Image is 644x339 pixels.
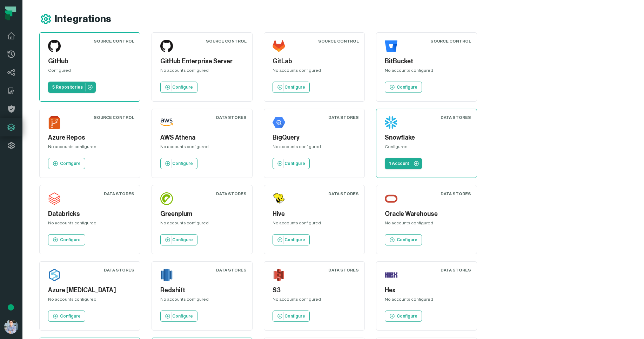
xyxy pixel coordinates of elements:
div: Source Control [94,38,134,44]
h5: Snowflake [385,133,468,142]
img: S3 [273,269,285,281]
h5: GitHub Enterprise Server [160,57,244,66]
div: No accounts configured [385,296,468,305]
div: No accounts configured [160,220,244,229]
h5: BigQuery [273,133,356,142]
div: Data Stores [104,191,134,197]
a: Configure [48,234,85,245]
div: No accounts configured [48,220,132,229]
a: Configure [385,82,422,93]
h1: Integrations [55,13,111,25]
img: Hex [385,269,397,281]
h5: BitBucket [385,57,468,66]
a: Configure [273,311,310,322]
p: Configure [284,84,305,90]
img: Databricks [48,192,61,205]
div: Source Control [206,38,247,44]
div: Data Stores [216,267,247,273]
div: Source Control [430,38,471,44]
p: Configure [172,313,193,319]
img: AWS Athena [160,116,173,129]
a: Configure [48,311,85,322]
div: No accounts configured [385,220,468,229]
p: Configure [284,237,305,243]
div: Data Stores [216,115,247,120]
div: Data Stores [104,267,134,273]
img: Hive [273,192,285,205]
div: Data Stores [328,267,359,273]
h5: Databricks [48,209,132,219]
h5: Hex [385,286,468,295]
div: Configured [385,144,468,152]
img: BigQuery [273,116,285,129]
div: No accounts configured [385,68,468,76]
h5: Greenplum [160,209,244,219]
p: Configure [284,161,305,166]
h5: AWS Athena [160,133,244,142]
div: No accounts configured [48,296,132,305]
div: Data Stores [441,115,471,120]
p: Configure [172,161,193,166]
img: Redshift [160,269,173,281]
p: Configure [60,237,81,243]
h5: Azure [MEDICAL_DATA] [48,286,132,295]
p: Configure [397,237,417,243]
h5: GitLab [273,57,356,66]
a: Configure [48,158,85,169]
h5: GitHub [48,57,132,66]
h5: Hive [273,209,356,219]
img: GitLab [273,40,285,52]
h5: Oracle Warehouse [385,209,468,219]
div: No accounts configured [160,296,244,305]
h5: Redshift [160,286,244,295]
a: Configure [385,234,422,245]
p: Configure [397,313,417,319]
img: GitHub Enterprise Server [160,40,173,52]
div: No accounts configured [273,68,356,76]
h5: Azure Repos [48,133,132,142]
p: Configure [172,84,193,90]
div: Source Control [94,115,134,120]
a: Configure [160,234,197,245]
div: Data Stores [441,267,471,273]
img: Greenplum [160,192,173,205]
div: Data Stores [216,191,247,197]
p: Configure [172,237,193,243]
a: Configure [385,311,422,322]
p: Configure [60,313,81,319]
div: Data Stores [441,191,471,197]
a: Configure [160,311,197,322]
div: No accounts configured [273,220,356,229]
a: 5 Repositories [48,82,96,93]
img: avatar of Alon Nafta [4,320,18,334]
div: Source Control [318,38,359,44]
p: 1 Account [389,161,409,166]
a: Configure [273,234,310,245]
img: Oracle Warehouse [385,192,397,205]
img: Azure Repos [48,116,61,129]
img: Snowflake [385,116,397,129]
div: No accounts configured [160,68,244,76]
a: Configure [273,82,310,93]
div: Data Stores [328,191,359,197]
div: Tooltip anchor [8,304,14,311]
img: BitBucket [385,40,397,52]
a: Configure [160,82,197,93]
div: Configured [48,68,132,76]
img: Azure Synapse [48,269,61,281]
div: Data Stores [328,115,359,120]
p: Configure [284,313,305,319]
div: No accounts configured [273,144,356,152]
a: 1 Account [385,158,422,169]
div: No accounts configured [160,144,244,152]
a: Configure [160,158,197,169]
a: Configure [273,158,310,169]
p: Configure [397,84,417,90]
div: No accounts configured [273,296,356,305]
img: GitHub [48,40,61,52]
div: No accounts configured [48,144,132,152]
h5: S3 [273,286,356,295]
p: 5 Repositories [52,84,83,90]
p: Configure [60,161,81,166]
